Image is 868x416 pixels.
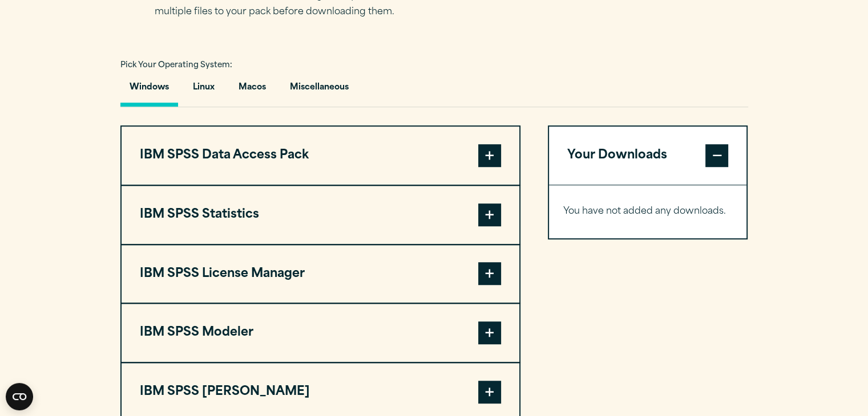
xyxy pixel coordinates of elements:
button: Windows [120,74,178,107]
button: Miscellaneous [281,74,358,107]
span: Pick Your Operating System: [120,62,232,69]
button: IBM SPSS Data Access Pack [122,127,519,185]
button: Linux [184,74,224,107]
button: Your Downloads [549,127,747,185]
p: You have not added any downloads. [563,203,733,220]
button: IBM SPSS License Manager [122,245,519,303]
button: IBM SPSS Statistics [122,186,519,244]
button: Open CMP widget [6,383,33,410]
div: Your Downloads [549,185,747,238]
button: IBM SPSS Modeler [122,304,519,362]
button: Macos [229,74,275,107]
